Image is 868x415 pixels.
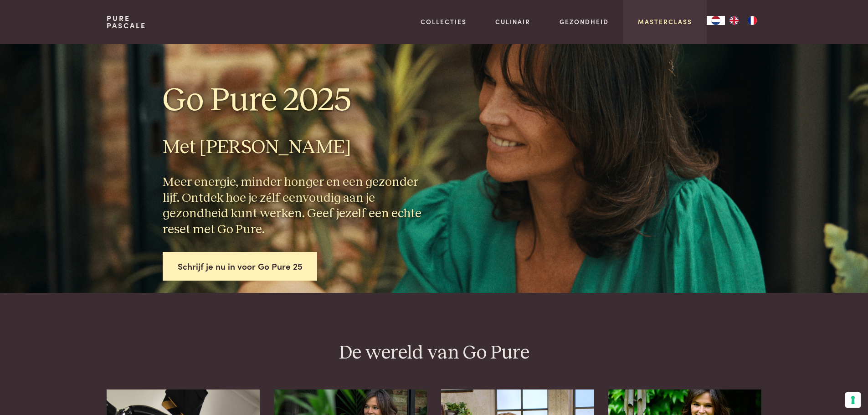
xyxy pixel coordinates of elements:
h3: Meer energie, minder honger en een gezonder lijf. Ontdek hoe je zélf eenvoudig aan je gezondheid ... [163,174,427,237]
h1: Go Pure 2025 [163,80,427,121]
aside: Language selected: Nederlands [707,16,761,25]
a: FR [743,16,761,25]
a: Collecties [421,17,467,26]
h2: De wereld van Go Pure [107,341,761,365]
a: Culinair [495,17,530,26]
a: PurePascale [107,15,146,29]
a: NL [707,16,725,25]
ul: Language list [725,16,761,25]
a: Gezondheid [560,17,609,26]
div: Language [707,16,725,25]
h2: Met [PERSON_NAME] [163,136,427,160]
button: Uw voorkeuren voor toestemming voor trackingtechnologieën [845,392,861,408]
a: Masterclass [638,17,692,26]
a: Schrijf je nu in voor Go Pure 25 [163,252,318,281]
a: EN [725,16,743,25]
